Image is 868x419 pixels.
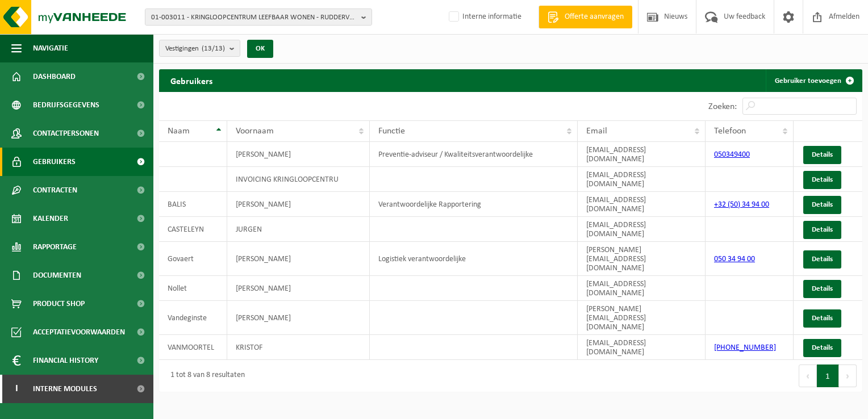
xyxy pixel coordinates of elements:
a: Details [803,309,841,328]
span: Acceptatievoorwaarden [33,318,125,346]
label: Zoeken: [708,102,737,111]
span: Product Shop [33,290,85,318]
a: +32 (50) 34 94 00 [714,200,769,209]
span: 01-003011 - KRINGLOOPCENTRUM LEEFBAAR WONEN - RUDDERVOORDE [151,9,357,26]
button: Vestigingen(13/13) [159,40,240,57]
td: [EMAIL_ADDRESS][DOMAIN_NAME] [578,335,706,360]
span: Kalender [33,204,68,233]
span: Navigatie [33,34,68,62]
h2: Gebruikers [159,69,224,91]
button: Next [839,364,857,387]
td: JURGEN [227,217,370,242]
a: Offerte aanvragen [539,6,632,28]
span: Financial History [33,346,98,375]
span: Voornaam [236,127,274,136]
td: Vandeginste [159,301,227,335]
td: [PERSON_NAME] [227,192,370,217]
td: [PERSON_NAME] [227,142,370,167]
button: 1 [817,364,839,387]
td: [PERSON_NAME][EMAIL_ADDRESS][DOMAIN_NAME] [578,301,706,335]
td: INVOICING KRINGLOOPCENTRU [227,167,370,192]
a: Gebruiker toevoegen [766,69,861,92]
span: Email [586,127,607,136]
a: Details [803,250,841,269]
a: Details [803,146,841,164]
count: (13/13) [202,45,225,52]
td: BALIS [159,192,227,217]
td: [PERSON_NAME] [227,276,370,301]
td: Logistiek verantwoordelijke [370,242,578,276]
a: [PHONE_NUMBER] [714,343,776,352]
span: Rapportage [33,233,77,261]
td: Govaert [159,242,227,276]
button: Previous [799,364,817,387]
span: Dashboard [33,62,76,91]
a: Details [803,339,841,357]
span: Bedrijfsgegevens [33,91,99,119]
span: I [11,375,22,403]
td: Nollet [159,276,227,301]
button: 01-003011 - KRINGLOOPCENTRUM LEEFBAAR WONEN - RUDDERVOORDE [145,9,372,26]
td: [EMAIL_ADDRESS][DOMAIN_NAME] [578,276,706,301]
button: OK [247,40,273,58]
div: 1 tot 8 van 8 resultaten [165,366,245,386]
span: Telefoon [714,127,746,136]
span: Vestigingen [165,40,225,57]
span: Documenten [33,261,81,290]
a: Details [803,171,841,189]
span: Interne modules [33,375,97,403]
a: 050 34 94 00 [714,255,755,263]
td: [PERSON_NAME][EMAIL_ADDRESS][DOMAIN_NAME] [578,242,706,276]
td: [EMAIL_ADDRESS][DOMAIN_NAME] [578,142,706,167]
span: Functie [378,127,405,136]
span: Gebruikers [33,148,76,176]
a: Details [803,196,841,214]
td: VANMOORTEL [159,335,227,360]
td: [EMAIL_ADDRESS][DOMAIN_NAME] [578,217,706,242]
span: Contracten [33,176,77,204]
td: KRISTOF [227,335,370,360]
td: [EMAIL_ADDRESS][DOMAIN_NAME] [578,192,706,217]
td: [EMAIL_ADDRESS][DOMAIN_NAME] [578,167,706,192]
label: Interne informatie [446,9,521,26]
a: Details [803,280,841,298]
td: CASTELEYN [159,217,227,242]
td: Preventie-adviseur / Kwaliteitsverantwoordelijke [370,142,578,167]
span: Offerte aanvragen [562,11,627,23]
a: 050349400 [714,150,750,159]
span: Contactpersonen [33,119,99,148]
span: Naam [168,127,190,136]
a: Details [803,221,841,239]
td: [PERSON_NAME] [227,242,370,276]
td: Verantwoordelijke Rapportering [370,192,578,217]
td: [PERSON_NAME] [227,301,370,335]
